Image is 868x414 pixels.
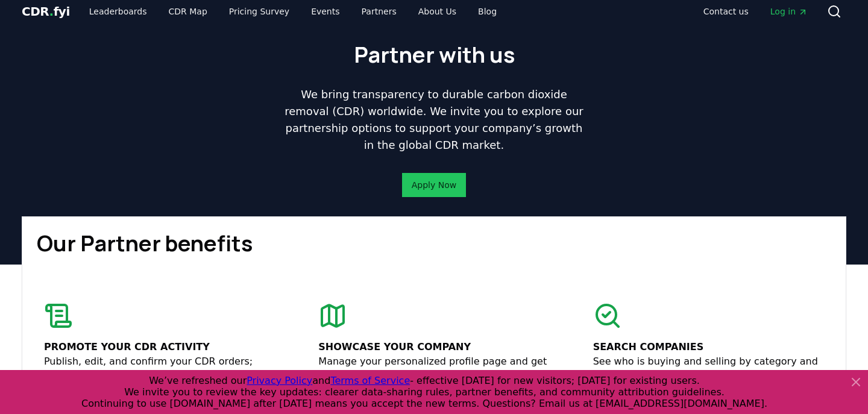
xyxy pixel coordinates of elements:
a: Partners [352,1,406,22]
p: Search companies [593,340,824,354]
h1: Partner with us [354,43,515,67]
h1: Our Partner benefits [37,231,831,256]
a: About Us [409,1,466,22]
a: Blog [468,1,506,22]
span: CDR fyi [22,4,70,19]
p: Manage your personalized profile page and get on the map. [318,354,549,383]
p: Promote your CDR activity [44,340,275,354]
a: Apply Now [412,179,456,191]
nav: Main [694,1,817,22]
a: Pricing Survey [219,1,299,22]
span: . [49,4,54,19]
a: Contact us [694,1,758,22]
a: Leaderboards [80,1,157,22]
p: We bring transparency to durable carbon dioxide removal (CDR) worldwide. We invite you to explore... [280,86,588,154]
span: Log in [770,5,808,17]
a: Log in [761,1,817,22]
p: See who is buying and selling by category and geography. [593,354,824,383]
a: CDR Map [159,1,217,22]
nav: Main [80,1,506,22]
a: CDR.fyi [22,3,70,20]
a: Events [301,1,349,22]
button: Apply Now [402,173,466,197]
p: Publish, edit, and confirm your CDR orders; choose what you share. [44,354,275,383]
p: Showcase your company [318,340,549,354]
